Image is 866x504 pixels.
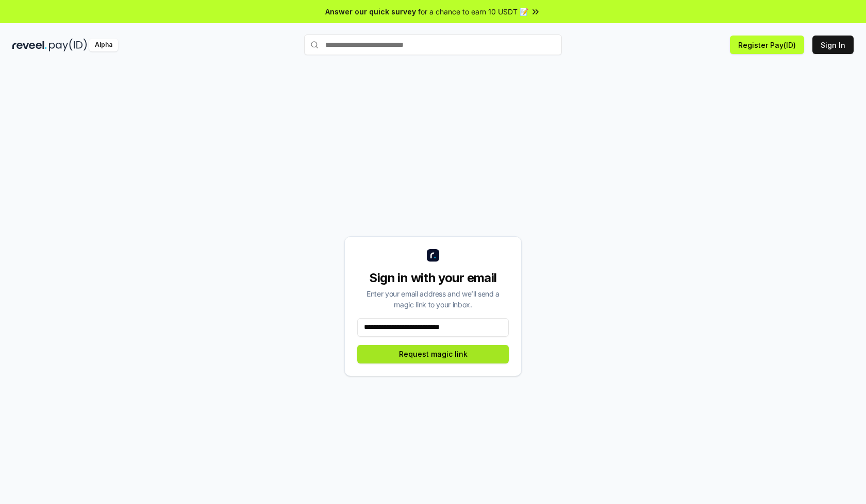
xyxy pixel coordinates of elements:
div: Alpha [89,39,118,51]
img: pay_id [49,39,87,51]
button: Request magic link [357,345,509,363]
img: logo_small [427,249,439,262]
span: Answer our quick survey [325,6,416,17]
img: reveel_dark [12,39,47,51]
span: for a chance to earn 10 USDT 📝 [418,6,528,17]
button: Sign In [812,36,854,54]
button: Register Pay(ID) [730,36,804,54]
div: Enter your email address and we’ll send a magic link to your inbox. [357,288,509,310]
div: Sign in with your email [357,270,509,286]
